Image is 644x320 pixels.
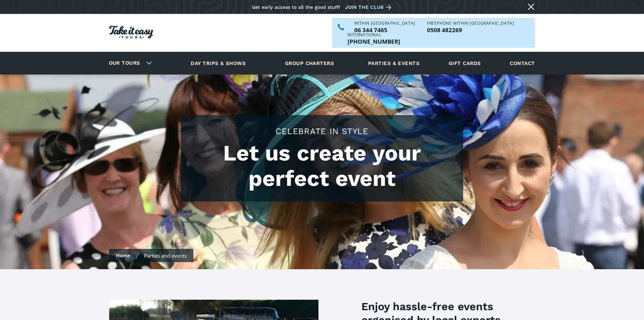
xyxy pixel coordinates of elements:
[109,249,193,262] nav: Breadcrumbs
[188,141,456,191] h1: Let us create your perfect event
[277,54,342,72] a: Group charters
[348,39,400,44] a: Call us outside of NZ on +6463447465
[506,54,538,72] a: Contact
[144,252,187,259] div: Parties and events
[354,27,415,33] a: Call us within NZ on 063447465
[365,54,423,72] a: Parties & events
[354,27,415,33] p: 06 344 7465
[109,22,153,44] a: Homepage
[188,125,456,137] h2: CELEBRATE IN STYLE
[354,21,415,25] div: WITHIN [GEOGRAPHIC_DATA]
[345,3,394,12] a: Join the club
[116,252,130,259] a: Home
[348,39,400,44] p: [PHONE_NUMBER]
[427,27,514,33] a: Call us freephone within NZ on 0508482269
[348,33,400,37] div: International
[109,26,153,39] img: Take it easy Tours logo
[427,27,514,33] p: 0508 482269
[104,55,145,71] a: Our tours
[526,1,536,12] a: Close message
[445,54,484,72] a: Gift cards
[101,54,157,72] div: Our tours
[427,21,514,25] div: Freephone WITHIN [GEOGRAPHIC_DATA]
[182,54,254,72] a: Day trips & shows
[252,4,340,10] div: Get early access to all the good stuff!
